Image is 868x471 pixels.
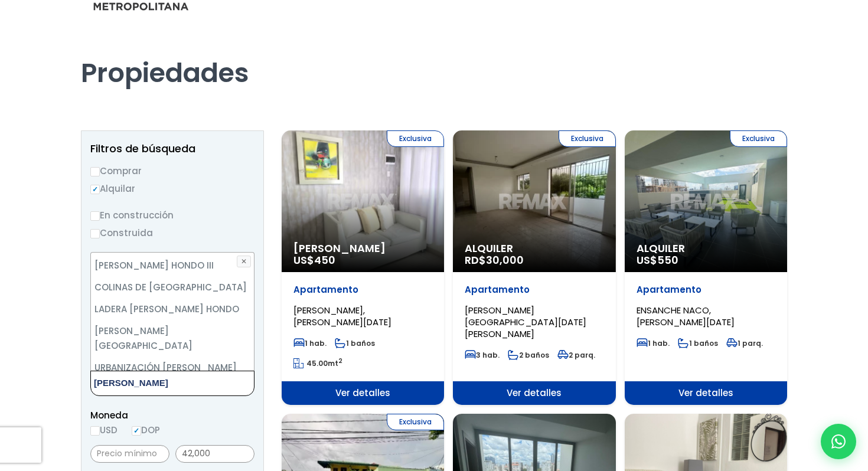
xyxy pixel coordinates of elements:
[91,371,205,397] textarea: Search
[508,350,549,360] span: 2 baños
[91,254,254,276] li: [PERSON_NAME] HONDO III
[637,304,735,328] span: ENSANCHE NACO, [PERSON_NAME][DATE]
[559,130,616,147] span: Exclusiva
[678,338,718,348] span: 1 baños
[465,253,524,267] span: RD$
[91,356,254,408] li: URBANIZACIÓN [PERSON_NAME][GEOGRAPHIC_DATA][PERSON_NAME]
[335,338,375,348] span: 1 baños
[293,304,391,328] span: [PERSON_NAME], [PERSON_NAME][DATE]
[453,130,615,405] a: Exclusiva Alquiler RD$30,000 Apartamento [PERSON_NAME][GEOGRAPHIC_DATA][DATE][PERSON_NAME] 3 hab....
[314,253,335,267] span: 450
[625,381,787,405] span: Ver detalles
[90,208,254,223] label: En construcción
[132,426,141,436] input: DOP
[387,130,444,147] span: Exclusiva
[465,243,603,254] span: Alquiler
[81,24,787,89] h1: Propiedades
[90,423,118,437] label: USD
[730,130,787,147] span: Exclusiva
[90,445,169,463] input: Precio mínimo
[237,256,251,267] button: ✕
[306,358,328,368] span: 45.00
[625,130,787,405] a: Exclusiva Alquiler US$550 Apartamento ENSANCHE NACO, [PERSON_NAME][DATE] 1 hab. 1 baños 1 parq. V...
[465,350,500,360] span: 3 hab.
[637,253,678,267] span: US$
[338,356,342,365] sup: 2
[132,423,160,437] label: DOP
[90,408,254,423] span: Moneda
[465,304,586,340] span: [PERSON_NAME][GEOGRAPHIC_DATA][DATE][PERSON_NAME]
[90,167,100,176] input: Comprar
[90,229,100,238] input: Construida
[293,338,327,348] span: 1 hab.
[91,276,254,298] li: COLINAS DE [GEOGRAPHIC_DATA]
[90,426,100,436] input: USD
[90,211,100,221] input: En construcción
[486,253,524,267] span: 30,000
[657,253,678,267] span: 550
[90,143,254,155] h2: Filtros de búsqueda
[637,284,775,296] p: Apartamento
[293,253,335,267] span: US$
[91,298,254,320] li: LADERA [PERSON_NAME] HONDO
[387,414,444,430] span: Exclusiva
[175,445,254,463] input: Precio máximo
[465,284,603,296] p: Apartamento
[90,181,254,196] label: Alquilar
[90,185,100,194] input: Alquilar
[293,284,432,296] p: Apartamento
[637,243,775,254] span: Alquiler
[91,320,254,356] li: [PERSON_NAME][GEOGRAPHIC_DATA]
[637,338,670,348] span: 1 hab.
[726,338,763,348] span: 1 parq.
[293,358,342,368] span: mt
[453,381,615,405] span: Ver detalles
[282,381,444,405] span: Ver detalles
[90,163,254,178] label: Comprar
[282,130,444,405] a: Exclusiva [PERSON_NAME] US$450 Apartamento [PERSON_NAME], [PERSON_NAME][DATE] 1 hab. 1 baños 45.0...
[90,225,254,240] label: Construida
[293,243,432,254] span: [PERSON_NAME]
[557,350,595,360] span: 2 parq.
